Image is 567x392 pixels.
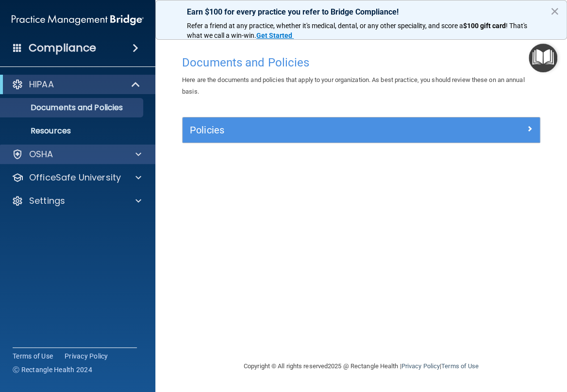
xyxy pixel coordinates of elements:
p: Documents and Policies [6,103,139,113]
strong: $100 gift card [463,22,506,30]
a: Settings [12,195,141,207]
span: Refer a friend at any practice, whether it's medical, dental, or any other speciality, and score a [187,22,463,30]
span: Ⓒ Rectangle Health 2024 [13,365,92,375]
h4: Documents and Policies [182,56,540,69]
a: OfficeSafe University [12,172,141,183]
div: Copyright © All rights reserved 2025 @ Rectangle Health | | [184,351,538,382]
a: Privacy Policy [65,351,108,361]
a: HIPAA [12,79,141,90]
a: OSHA [12,148,141,160]
p: OfficeSafe University [29,172,121,183]
a: Terms of Use [13,351,53,361]
h4: Compliance [29,41,96,55]
p: Settings [29,195,65,207]
a: Policies [190,122,533,138]
button: Close [550,3,559,19]
p: OSHA [29,148,53,160]
p: Earn $100 for every practice you refer to Bridge Compliance! [187,7,535,16]
strong: Get Started [256,32,292,39]
p: HIPAA [29,79,54,90]
h5: Policies [190,125,443,135]
button: Open Resource Center [529,44,557,72]
p: Resources [6,126,139,136]
img: PMB logo [12,10,144,30]
span: ! That's what we call a win-win. [187,22,529,39]
a: Get Started [256,32,294,39]
span: Here are the documents and policies that apply to your organization. As best practice, you should... [182,76,524,95]
a: Privacy Policy [401,362,439,370]
a: Terms of Use [441,362,479,370]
